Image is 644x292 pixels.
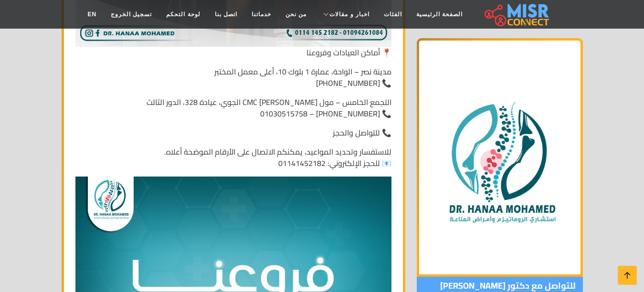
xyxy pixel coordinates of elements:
[409,5,470,23] a: الصفحة الرئيسية
[104,5,159,23] a: تسجيل الخروج
[314,5,377,23] a: اخبار و مقالات
[75,96,391,119] p: التجمع الخامس – مول CMC [PERSON_NAME] الجوي، عيادة 328، الدور الثالث 📞 [PHONE_NUMBER] – 01030515758
[75,127,391,138] p: 📞 للتواصل والحجز
[75,66,391,89] p: مدينة نصر – الواحة، عمارة 1 بلوك 10، أعلى معمل المختبر 📞 [PHONE_NUMBER]
[377,5,409,23] a: الفئات
[75,146,391,169] p: للاستفسار وتحديد المواعيد، يمكنكم الاتصال على الأرقام الموضحة أعلاه. 📧 للحجز الإلكتروني: 01141452182
[278,5,314,23] a: من نحن
[80,5,104,23] a: EN
[485,2,549,26] img: main.misr_connect
[329,10,370,19] span: اخبار و مقالات
[159,5,207,23] a: لوحة التحكم
[244,5,278,23] a: خدماتنا
[208,5,244,23] a: اتصل بنا
[417,38,583,277] img: دكتور هناء محمد حسن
